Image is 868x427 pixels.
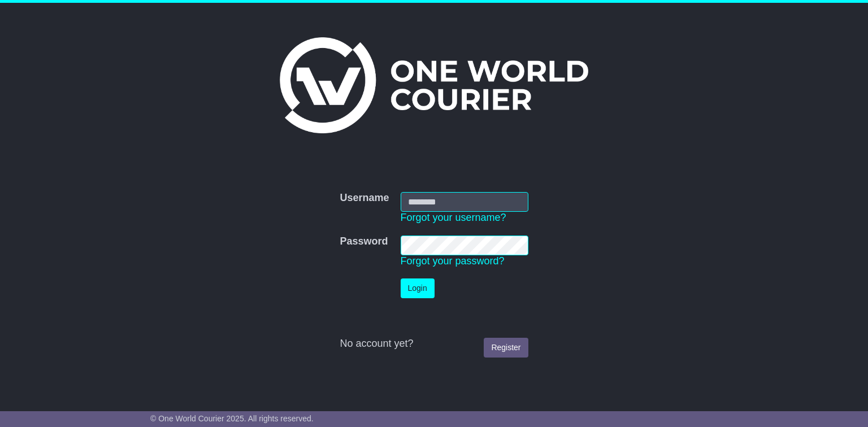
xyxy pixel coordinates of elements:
[340,236,388,248] label: Password
[484,338,528,358] a: Register
[150,414,314,423] span: © One World Courier 2025. All rights reserved.
[401,278,435,298] button: Login
[340,338,528,350] div: No account yet?
[401,212,506,223] a: Forgot your username?
[280,37,588,133] img: One World
[401,255,505,267] a: Forgot your password?
[340,192,389,204] label: Username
